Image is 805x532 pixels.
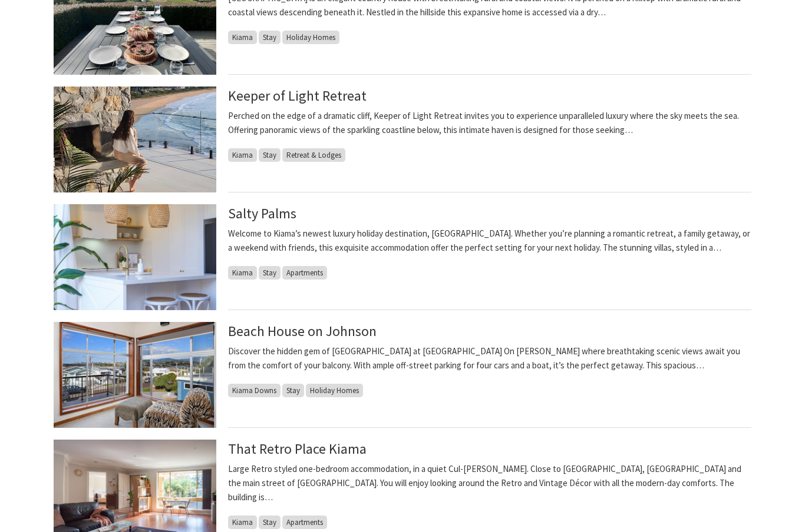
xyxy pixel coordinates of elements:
img: Beautiful Gourmet Kitchen to entertain & enjoy [54,204,216,310]
span: Stay [259,31,281,44]
span: Stay [282,384,304,397]
a: Beach House on Johnson [228,322,377,340]
span: Kiama Downs [228,384,281,397]
p: Discover the hidden gem of [GEOGRAPHIC_DATA] at [GEOGRAPHIC_DATA] On [PERSON_NAME] where breathta... [228,344,751,373]
span: Apartments [282,266,327,280]
span: Kiama [228,516,257,529]
img: Keeper of Light Retreat photo of the balcony [54,87,216,192]
p: Welcome to Kiama’s newest luxury holiday destination, [GEOGRAPHIC_DATA]. Whether you’re planning ... [228,227,751,255]
a: That Retro Place Kiama [228,440,367,458]
span: Stay [259,148,281,162]
span: Stay [259,516,281,529]
span: Holiday Homes [306,384,363,397]
p: Large Retro styled one-bedroom accommodation, in a quiet Cul-[PERSON_NAME]. Close to [GEOGRAPHIC_... [228,462,751,504]
span: Kiama [228,148,257,162]
span: Stay [259,266,281,280]
span: Holiday Homes [282,31,339,44]
span: Apartments [282,516,327,529]
span: Kiama [228,266,257,280]
a: Salty Palms [228,204,296,222]
p: Perched on the edge of a dramatic cliff, Keeper of Light Retreat invites you to experience unpara... [228,109,751,137]
img: View 2 [54,322,216,428]
span: Kiama [228,31,257,44]
a: Keeper of Light Retreat [228,87,367,105]
span: Retreat & Lodges [282,148,345,162]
